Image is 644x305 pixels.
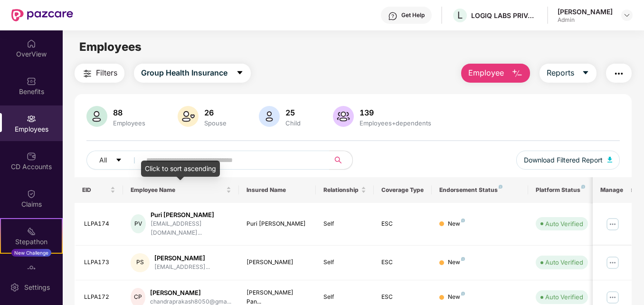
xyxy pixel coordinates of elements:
[448,258,465,267] div: New
[27,264,36,274] img: svg+xml;base64,PHN2ZyBpZD0iRW5kb3JzZW1lbnRzIiB4bWxucz0iaHR0cDovL3d3dy53My5vcmcvMjAwMC9zdmciIHdpZH...
[461,219,465,222] img: svg+xml;base64,PHN2ZyB4bWxucz0iaHR0cDovL3d3dy53My5vcmcvMjAwMC9zdmciIHdpZHRoPSI4IiBoZWlnaHQ9IjgiIH...
[284,119,303,127] div: Child
[10,283,19,292] img: svg+xml;base64,PHN2ZyBpZD0iU2V0dGluZy0yMHgyMCIgeG1sbnM9Imh0dHA6Ly93d3cudzMub3JnLzIwMDAvc3ZnIiB3aW...
[605,290,620,305] img: manageButton
[605,255,620,270] img: manageButton
[461,64,530,83] button: Employee
[202,119,228,127] div: Spouse
[388,11,398,21] img: svg+xml;base64,PHN2ZyBpZD0iSGVscC0zMngzMiIgeG1sbnM9Imh0dHA6Ly93d3cudzMub3JnLzIwMDAvc3ZnIiB3aWR0aD...
[75,177,123,203] th: EID
[259,106,280,127] img: svg+xml;base64,PHN2ZyB4bWxucz0iaHR0cDovL3d3dy53My5vcmcvMjAwMC9zdmciIHhtbG5zOnhsaW5rPSJodHRwOi8vd3...
[82,68,93,79] img: svg+xml;base64,PHN2ZyB4bWxucz0iaHR0cDovL3d3dy53My5vcmcvMjAwMC9zdmciIHdpZHRoPSIyNCIgaGVpZ2h0PSIyNC...
[323,293,366,302] div: Self
[547,67,574,79] span: Reports
[516,151,620,170] button: Download Filtered Report
[581,185,585,189] img: svg+xml;base64,PHN2ZyB4bWxucz0iaHR0cDovL3d3dy53My5vcmcvMjAwMC9zdmciIHdpZHRoPSI4IiBoZWlnaHQ9IjgiIH...
[457,10,463,21] span: L
[613,68,625,79] img: svg+xml;base64,PHN2ZyB4bWxucz0iaHR0cDovL3d3dy53My5vcmcvMjAwMC9zdmciIHdpZHRoPSIyNCIgaGVpZ2h0PSIyNC...
[11,249,51,257] div: New Challenge
[358,108,433,117] div: 139
[239,177,316,203] th: Insured Name
[439,186,521,194] div: Endorsement Status
[27,114,36,124] img: svg+xml;base64,PHN2ZyBpZD0iRW1wbG95ZWVzIiB4bWxucz0iaHR0cDovL3d3dy53My5vcmcvMjAwMC9zdmciIHdpZHRoPS...
[511,68,523,79] img: svg+xml;base64,PHN2ZyB4bWxucz0iaHR0cDovL3d3dy53My5vcmcvMjAwMC9zdmciIHhtbG5zOnhsaW5rPSJodHRwOi8vd3...
[86,106,107,127] img: svg+xml;base64,PHN2ZyB4bWxucz0iaHR0cDovL3d3dy53My5vcmcvMjAwMC9zdmciIHhtbG5zOnhsaW5rPSJodHRwOi8vd3...
[123,177,239,203] th: Employee Name
[461,257,465,261] img: svg+xml;base64,PHN2ZyB4bWxucz0iaHR0cDovL3d3dy53My5vcmcvMjAwMC9zdmciIHdpZHRoPSI4IiBoZWlnaHQ9IjgiIH...
[178,106,199,127] img: svg+xml;base64,PHN2ZyB4bWxucz0iaHR0cDovL3d3dy53My5vcmcvMjAwMC9zdmciIHhtbG5zOnhsaW5rPSJodHRwOi8vd3...
[605,216,620,231] img: manageButton
[401,11,425,19] div: Get Help
[329,156,348,164] span: search
[471,11,538,20] div: LOGIQ LABS PRIVATE LIMITED
[115,157,122,164] span: caret-down
[154,254,210,263] div: [PERSON_NAME]
[150,288,231,297] div: [PERSON_NAME]
[607,157,612,162] img: svg+xml;base64,PHN2ZyB4bWxucz0iaHR0cDovL3d3dy53My5vcmcvMjAwMC9zdmciIHhtbG5zOnhsaW5rPSJodHRwOi8vd3...
[131,214,146,233] div: PV
[27,152,36,161] img: svg+xml;base64,PHN2ZyBpZD0iQ0RfQWNjb3VudHMiIGRhdGEtbmFtZT0iQ0QgQWNjb3VudHMiIHhtbG5zPSJodHRwOi8vd3...
[79,40,142,54] span: Employees
[558,16,613,24] div: Admin
[284,108,303,117] div: 25
[86,151,144,170] button: Allcaret-down
[96,67,117,79] span: Filters
[333,106,354,127] img: svg+xml;base64,PHN2ZyB4bWxucz0iaHR0cDovL3d3dy53My5vcmcvMjAwMC9zdmciIHhtbG5zOnhsaW5rPSJodHRwOi8vd3...
[448,219,465,229] div: New
[111,108,147,117] div: 88
[381,293,424,302] div: ESC
[545,292,583,302] div: Auto Verified
[236,69,244,77] span: caret-down
[75,64,124,83] button: Filters
[1,237,62,247] div: Stepathon
[323,186,359,194] span: Relationship
[582,69,589,77] span: caret-down
[540,64,597,83] button: Reportscaret-down
[358,119,433,127] div: Employees+dependents
[21,283,53,292] div: Settings
[99,155,107,165] span: All
[84,219,115,229] div: LLPA174
[381,219,424,229] div: ESC
[131,253,150,272] div: PS
[141,67,227,79] span: Group Health Insurance
[141,161,220,177] div: Click to sort ascending
[558,7,613,16] div: [PERSON_NAME]
[246,219,309,229] div: Puri [PERSON_NAME]
[151,210,231,219] div: Puri [PERSON_NAME]
[154,263,210,272] div: [EMAIL_ADDRESS]...
[131,186,224,194] span: Employee Name
[448,293,465,302] div: New
[545,257,583,267] div: Auto Verified
[623,11,631,19] img: svg+xml;base64,PHN2ZyBpZD0iRHJvcGRvd24tMzJ4MzIiIHhtbG5zPSJodHRwOi8vd3d3LnczLm9yZy8yMDAwL3N2ZyIgd2...
[545,219,583,229] div: Auto Verified
[27,76,36,86] img: svg+xml;base64,PHN2ZyBpZD0iQmVuZWZpdHMiIHhtbG5zPSJodHRwOi8vd3d3LnczLm9yZy8yMDAwL3N2ZyIgd2lkdGg9Ij...
[11,9,73,21] img: New Pazcare Logo
[84,258,115,267] div: LLPA173
[84,293,115,302] div: LLPA172
[381,258,424,267] div: ESC
[329,151,353,170] button: search
[374,177,432,203] th: Coverage Type
[323,258,366,267] div: Self
[151,219,231,238] div: [EMAIL_ADDRESS][DOMAIN_NAME]...
[82,186,108,194] span: EID
[246,258,309,267] div: [PERSON_NAME]
[499,185,502,189] img: svg+xml;base64,PHN2ZyB4bWxucz0iaHR0cDovL3d3dy53My5vcmcvMjAwMC9zdmciIHdpZHRoPSI4IiBoZWlnaHQ9IjgiIH...
[202,108,228,117] div: 26
[536,186,588,194] div: Platform Status
[27,227,36,236] img: svg+xml;base64,PHN2ZyB4bWxucz0iaHR0cDovL3d3dy53My5vcmcvMjAwMC9zdmciIHdpZHRoPSIyMSIgaGVpZ2h0PSIyMC...
[134,64,251,83] button: Group Health Insurancecaret-down
[316,177,374,203] th: Relationship
[27,189,36,199] img: svg+xml;base64,PHN2ZyBpZD0iQ2xhaW0iIHhtbG5zPSJodHRwOi8vd3d3LnczLm9yZy8yMDAwL3N2ZyIgd2lkdGg9IjIwIi...
[524,155,603,165] span: Download Filtered Report
[323,219,366,229] div: Self
[468,67,504,79] span: Employee
[111,119,147,127] div: Employees
[593,177,631,203] th: Manage
[461,292,465,295] img: svg+xml;base64,PHN2ZyB4bWxucz0iaHR0cDovL3d3dy53My5vcmcvMjAwMC9zdmciIHdpZHRoPSI4IiBoZWlnaHQ9IjgiIH...
[27,39,36,48] img: svg+xml;base64,PHN2ZyBpZD0iSG9tZSIgeG1sbnM9Imh0dHA6Ly93d3cudzMub3JnLzIwMDAvc3ZnIiB3aWR0aD0iMjAiIG...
